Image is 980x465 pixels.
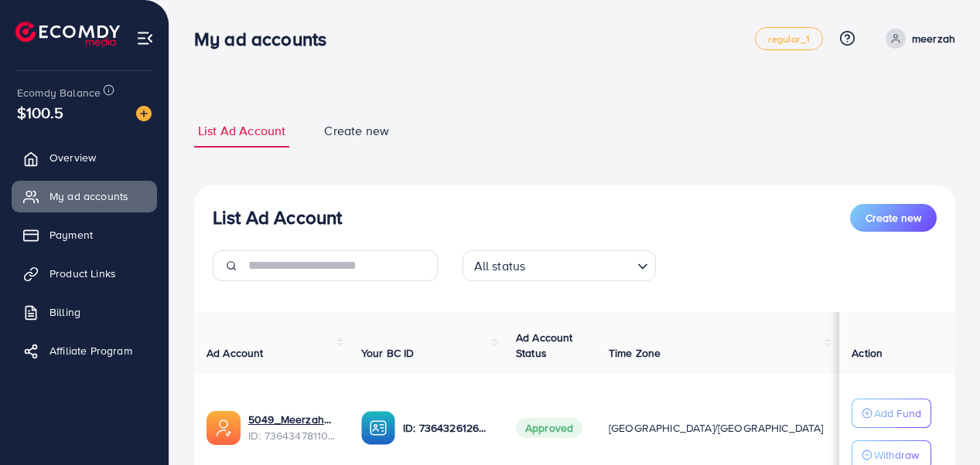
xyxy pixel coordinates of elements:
[852,345,883,361] span: Action
[324,122,389,140] span: Create new
[361,411,395,445] img: ic-ba-acc.ded83a64.svg
[12,219,157,250] a: Payment
[850,204,937,232] button: Create new
[879,29,955,49] a: meerzah
[912,29,955,48] p: meerzah
[12,181,157,212] a: My ad accounts
[207,345,264,361] span: Ad Account
[516,330,573,361] span: Ad Account Status
[12,335,157,366] a: Affiliate Program
[516,418,582,438] span: Approved
[914,395,968,453] iframe: Chat
[866,210,921,226] span: Create new
[50,266,116,281] span: Product Links
[50,188,128,204] span: My ad accounts
[248,412,336,443] div: <span class='underline'>5049_Meerzah_1714645851425</span></br>7364347811019735056
[207,411,241,445] img: ic-ads-acc.e4c84228.svg
[530,252,630,277] input: Search for option
[50,343,132,358] span: Affiliate Program
[198,122,285,140] span: List Ad Account
[874,446,919,464] p: Withdraw
[463,250,656,281] div: Search for option
[12,142,157,173] a: Overview
[17,101,63,124] span: $100.5
[17,85,101,100] span: Ecomdy Balance
[50,304,80,320] span: Billing
[471,255,529,277] span: All status
[50,150,96,165] span: Overview
[755,27,822,50] a: regular_1
[874,404,921,423] p: Add Fund
[248,412,336,427] a: 5049_Meerzah_1714645851425
[609,420,824,436] span: [GEOGRAPHIC_DATA]/[GEOGRAPHIC_DATA]
[403,419,491,437] p: ID: 7364326126497431569
[136,106,152,121] img: image
[136,29,154,47] img: menu
[12,297,157,328] a: Billing
[852,399,931,428] button: Add Fund
[12,258,157,289] a: Product Links
[194,28,339,50] h3: My ad accounts
[609,345,661,361] span: Time Zone
[50,227,93,243] span: Payment
[248,428,336,443] span: ID: 7364347811019735056
[213,206,342,229] h3: List Ad Account
[768,34,809,44] span: regular_1
[15,22,120,46] img: logo
[361,345,415,361] span: Your BC ID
